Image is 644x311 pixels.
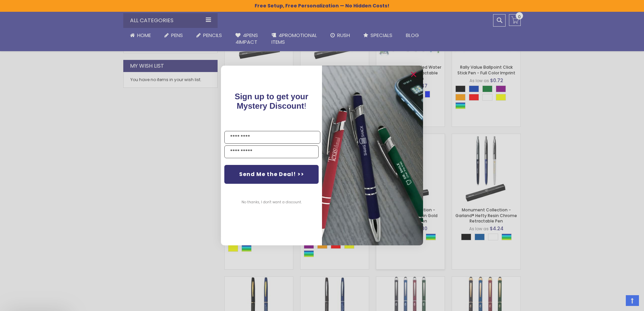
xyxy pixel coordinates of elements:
[235,92,309,110] span: Sign up to get your Mystery Discount
[238,194,305,211] button: No thanks, I don't want a discount.
[322,66,423,245] img: pop-up-image
[408,69,419,80] button: Close dialog
[224,165,319,184] button: Send Me the Deal! >>
[235,92,309,110] span: !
